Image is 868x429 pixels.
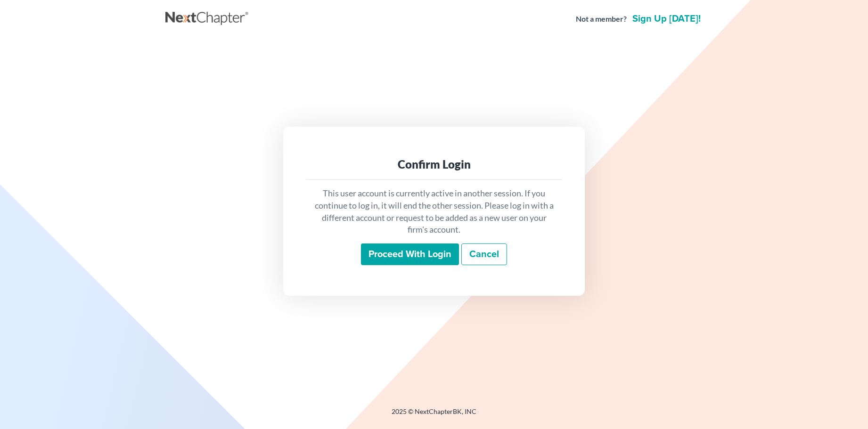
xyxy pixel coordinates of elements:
a: Sign up [DATE]! [631,14,703,24]
p: This user account is currently active in another session. If you continue to log in, it will end ... [313,187,555,236]
div: 2025 © NextChapterBK, INC [165,407,703,424]
div: Confirm Login [313,157,555,172]
a: Cancel [461,243,507,265]
strong: Not a member? [576,14,627,24]
input: Proceed with login [361,243,459,265]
